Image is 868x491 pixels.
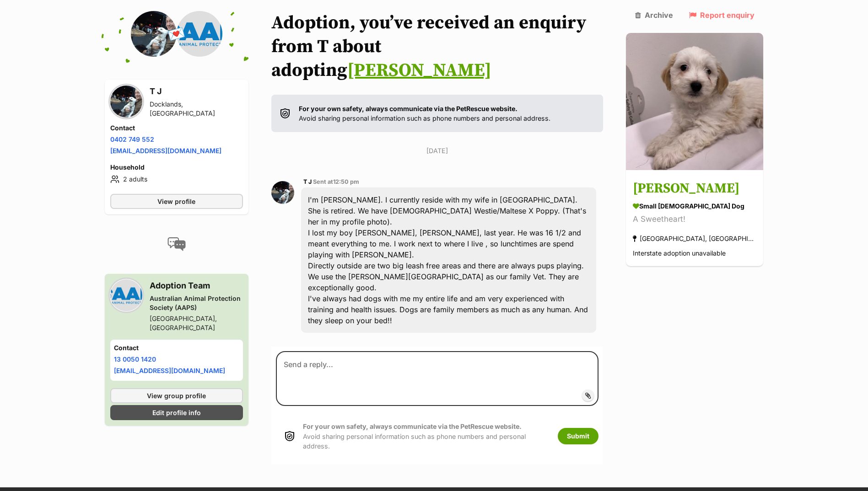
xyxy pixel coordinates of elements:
[633,250,726,257] span: Interstate adoption unavailable
[626,172,763,267] a: [PERSON_NAME] small [DEMOGRAPHIC_DATA] Dog A Sweetheart! [GEOGRAPHIC_DATA], [GEOGRAPHIC_DATA] Int...
[110,174,243,185] li: 2 adults
[633,179,756,199] h3: [PERSON_NAME]
[110,135,154,143] a: 0402 749 552
[150,279,243,292] h3: Adoption Team
[303,422,549,451] p: Avoid sharing personal information such as phone numbers and personal address.
[347,59,491,82] a: [PERSON_NAME]
[114,367,225,374] a: [EMAIL_ADDRESS][DOMAIN_NAME]
[303,178,312,185] span: T J
[299,105,518,112] strong: For your own safety, always communicate via the PetRescue website.
[166,24,187,44] span: 💌
[271,181,294,204] img: T J profile pic
[558,428,598,444] button: Submit
[157,197,195,206] span: View profile
[633,233,756,245] div: [GEOGRAPHIC_DATA], [GEOGRAPHIC_DATA]
[271,146,604,155] p: [DATE]
[635,11,673,19] a: Archive
[301,187,597,333] div: I'm [PERSON_NAME]. I currently reside with my wife in [GEOGRAPHIC_DATA]. She is retired. We have ...
[150,294,243,312] div: Australian Animal Protection Society (AAPS)
[150,314,243,332] div: [GEOGRAPHIC_DATA], [GEOGRAPHIC_DATA]
[110,194,243,209] a: View profile
[303,422,522,430] strong: For your own safety, always communicate via the PetRescue website.
[271,11,604,82] h1: Adoption, you’ve received an enquiry from T about adopting
[177,11,222,57] img: Australian Animal Protection Society (AAPS) profile pic
[147,391,206,400] span: View group profile
[110,405,243,420] a: Edit profile info
[150,100,243,118] div: Docklands, [GEOGRAPHIC_DATA]
[689,11,755,19] a: Report enquiry
[152,408,201,417] span: Edit profile info
[110,123,243,133] h4: Contact
[114,343,239,352] h4: Contact
[150,85,243,98] h3: T J
[333,178,359,185] span: 12:50 pm
[167,237,186,251] img: conversation-icon-4a6f8262b818ee0b60e3300018af0b2d0b884aa5de6e9bcb8d3d4eeb1a70a7c4.svg
[626,33,763,170] img: Ollie
[110,388,243,403] a: View group profile
[131,11,177,57] img: T J profile pic
[633,202,756,211] div: small [DEMOGRAPHIC_DATA] Dog
[110,147,221,155] a: [EMAIL_ADDRESS][DOMAIN_NAME]
[110,85,142,117] img: T J profile pic
[633,213,756,226] div: A Sweetheart!
[313,178,359,185] span: Sent at
[110,279,142,311] img: Australian Animal Protection Society (AAPS) profile pic
[114,355,156,363] a: 13 0050 1420
[299,104,550,123] p: Avoid sharing personal information such as phone numbers and personal address.
[110,163,243,172] h4: Household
